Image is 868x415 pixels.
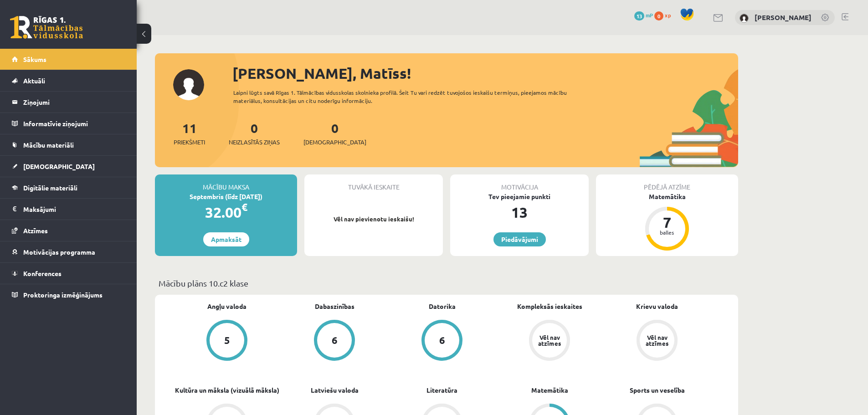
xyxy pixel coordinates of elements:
div: 13 [450,201,589,223]
div: 5 [224,335,230,345]
div: balles [653,230,681,235]
div: 6 [439,335,445,345]
a: Kompleksās ieskaites [517,302,582,311]
span: Priekšmeti [174,138,205,147]
a: Datorika [429,302,456,311]
div: [PERSON_NAME], Matīss! [232,62,738,84]
a: Krievu valoda [636,302,678,311]
a: 0 xp [654,11,675,19]
div: Mācību maksa [155,174,297,192]
a: Ziņojumi [12,92,125,113]
p: Vēl nav pievienotu ieskaišu! [309,215,438,224]
legend: Informatīvie ziņojumi [23,113,125,134]
a: [PERSON_NAME] [755,13,812,22]
span: Digitālie materiāli [23,184,77,192]
span: Mācību materiāli [23,141,74,149]
span: Atzīmes [23,226,48,235]
a: Apmaksāt [203,232,249,246]
a: Kultūra un māksla (vizuālā māksla) [175,385,279,395]
div: Matemātika [596,192,738,201]
span: xp [665,11,671,19]
a: Mācību materiāli [12,134,125,155]
a: Dabaszinības [315,302,354,311]
span: Proktoringa izmēģinājums [23,291,103,299]
div: Motivācija [450,174,589,192]
a: Digitālie materiāli [12,177,125,198]
span: 13 [634,11,644,20]
div: Septembris (līdz [DATE]) [155,192,297,201]
a: Literatūra [426,385,457,395]
a: 6 [281,320,388,363]
span: [DEMOGRAPHIC_DATA] [303,138,366,147]
div: Laipni lūgts savā Rīgas 1. Tālmācības vidusskolas skolnieka profilā. Šeit Tu vari redzēt tuvojošo... [233,88,583,105]
a: Atzīmes [12,220,125,241]
a: Matemātika 7 balles [596,192,738,252]
span: [DEMOGRAPHIC_DATA] [23,162,95,170]
legend: Maksājumi [23,199,125,220]
div: Tev pieejamie punkti [450,192,589,201]
a: Matemātika [531,385,568,395]
span: 0 [654,11,663,20]
div: 6 [332,335,338,345]
a: Latviešu valoda [311,385,359,395]
a: Motivācijas programma [12,241,125,262]
a: Angļu valoda [207,302,247,311]
p: Mācību plāns 10.c2 klase [159,277,734,289]
img: Matīss Magone [740,14,749,23]
div: Pēdējā atzīme [596,174,738,192]
span: € [241,200,247,214]
a: Piedāvājumi [493,232,546,246]
a: 0Neizlasītās ziņas [229,120,280,147]
a: Proktoringa izmēģinājums [12,284,125,305]
a: Aktuāli [12,70,125,91]
a: Sākums [12,49,125,70]
a: 0[DEMOGRAPHIC_DATA] [303,120,366,147]
a: Vēl nav atzīmes [603,320,711,363]
legend: Ziņojumi [23,92,125,113]
span: Motivācijas programma [23,248,95,256]
a: Informatīvie ziņojumi [12,113,125,134]
a: 5 [173,320,281,363]
a: 11Priekšmeti [174,120,205,147]
div: Vēl nav atzīmes [537,334,562,346]
a: Sports un veselība [630,385,685,395]
a: Konferences [12,263,125,284]
a: 13 mP [634,11,653,19]
div: Tuvākā ieskaite [304,174,443,192]
div: 32.00 [155,201,297,223]
span: Sākums [23,55,46,63]
div: 7 [653,215,681,230]
a: Maksājumi [12,199,125,220]
a: 6 [388,320,496,363]
a: [DEMOGRAPHIC_DATA] [12,156,125,177]
a: Rīgas 1. Tālmācības vidusskola [10,16,83,39]
div: Vēl nav atzīmes [644,334,670,346]
span: Neizlasītās ziņas [229,138,280,147]
span: Konferences [23,269,62,277]
span: Aktuāli [23,77,45,85]
a: Vēl nav atzīmes [496,320,603,363]
span: mP [646,11,653,19]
